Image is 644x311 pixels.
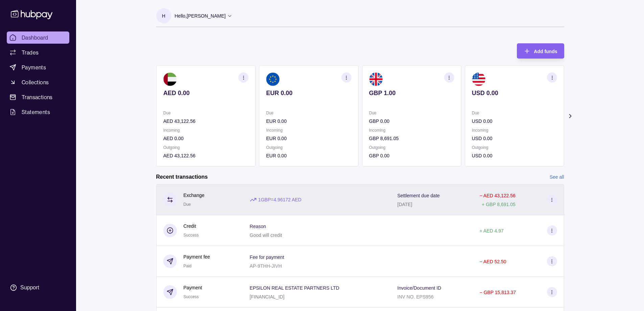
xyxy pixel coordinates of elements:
img: eu [266,72,280,86]
p: GBP 8,691.05 [369,135,454,142]
p: H [162,12,165,20]
p: EUR 0.00 [266,135,351,142]
p: EUR 0.00 [266,117,351,125]
p: Incoming [163,127,248,134]
p: Outgoing [369,144,454,151]
p: 1 GBP = 4.96172 AED [258,196,302,203]
p: USD 0.00 [472,152,557,159]
p: Due [472,109,557,117]
p: USD 0.00 [472,117,557,125]
a: Dashboard [7,31,69,44]
span: Due [184,202,191,207]
h2: Recent transactions [156,173,208,181]
span: Success [184,233,199,238]
p: AED 43,122.56 [163,152,248,159]
p: GBP 0.00 [369,152,454,159]
div: Support [20,284,39,291]
p: Exchange [184,192,205,199]
p: − AED 43,122.56 [480,193,516,198]
a: Support [7,281,69,295]
p: Outgoing [472,144,557,151]
p: INV NO. EPS956 [397,294,433,299]
p: Incoming [266,127,351,134]
p: Due [369,109,454,117]
p: USD 0.00 [472,135,557,142]
p: AED 0.00 [163,135,248,142]
p: Hello, [PERSON_NAME] [175,12,226,20]
span: Success [184,294,199,299]
img: us [472,72,485,86]
p: Incoming [369,127,454,134]
a: Statements [7,106,69,118]
a: Payments [7,61,69,73]
p: Payment [184,284,202,291]
p: − AED 52.50 [480,259,506,264]
p: Payment fee [184,253,210,261]
p: + GBP 8,691.05 [482,202,516,207]
p: Invoice/Document ID [397,285,441,291]
p: EPSILON REAL ESTATE PARTNERS LTD [250,285,339,291]
a: Trades [7,46,69,59]
span: Payments [22,63,46,71]
span: Statements [22,108,50,116]
span: Dashboard [22,34,48,42]
a: Transactions [7,91,69,103]
img: gb [369,72,382,86]
span: Collections [22,78,49,86]
p: Settlement due date [397,193,439,198]
p: [FINANCIAL_ID] [250,294,285,299]
p: Fee for payment [250,254,284,260]
img: ae [163,72,177,86]
p: Reason [250,224,266,229]
span: Transactions [22,93,53,101]
p: Due [266,109,351,117]
p: Incoming [472,127,557,134]
p: EUR 0.00 [266,89,351,97]
p: GBP 0.00 [369,117,454,125]
button: Add funds [517,43,564,59]
span: Paid [184,264,192,268]
p: Outgoing [266,144,351,151]
a: See all [550,173,564,181]
p: [DATE] [397,202,412,207]
p: AED 43,122.56 [163,117,248,125]
p: AED 0.00 [163,89,248,97]
p: − GBP 15,813.37 [480,290,516,295]
p: Outgoing [163,144,248,151]
p: USD 0.00 [472,89,557,97]
p: Credit [184,222,199,230]
p: Good will credit [250,232,282,238]
a: Collections [7,76,69,88]
span: Trades [22,48,39,57]
p: AP-9THH-JIVH [250,263,282,269]
p: EUR 0.00 [266,152,351,159]
p: GBP 1.00 [369,89,454,97]
p: Due [163,109,248,117]
p: + AED 4.97 [480,228,504,234]
span: Add funds [534,49,557,54]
